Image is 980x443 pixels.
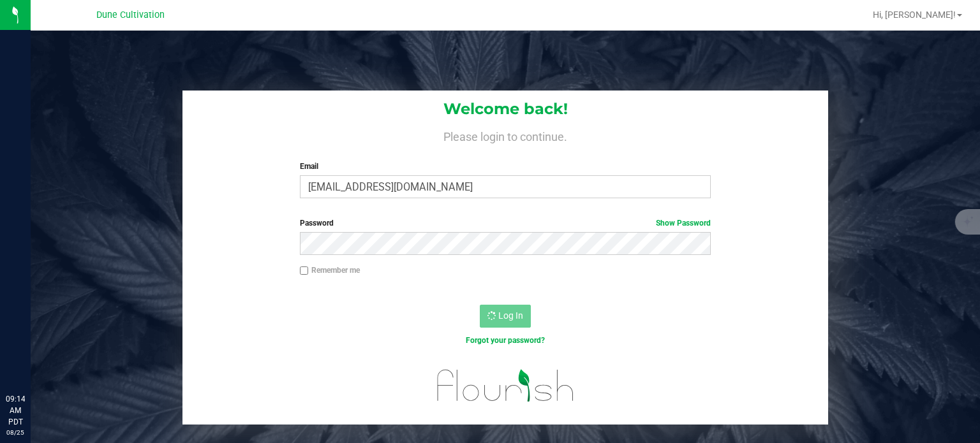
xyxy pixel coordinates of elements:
h4: Please login to continue. [182,127,828,143]
input: Remember me [300,266,309,275]
span: Log In [498,310,523,321]
span: Dune Cultivation [96,10,165,20]
img: flourish_logo.svg [425,359,586,411]
span: Hi, [PERSON_NAME]! [873,10,956,20]
label: Remember me [300,265,360,276]
h1: Welcome back! [182,101,828,117]
span: Password [300,219,334,228]
p: 08/25 [6,428,25,437]
button: Log In [480,305,531,328]
a: Show Password [656,219,711,228]
label: Email [300,161,711,172]
a: Forgot your password? [466,336,545,345]
p: 09:14 AM PDT [6,393,25,428]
